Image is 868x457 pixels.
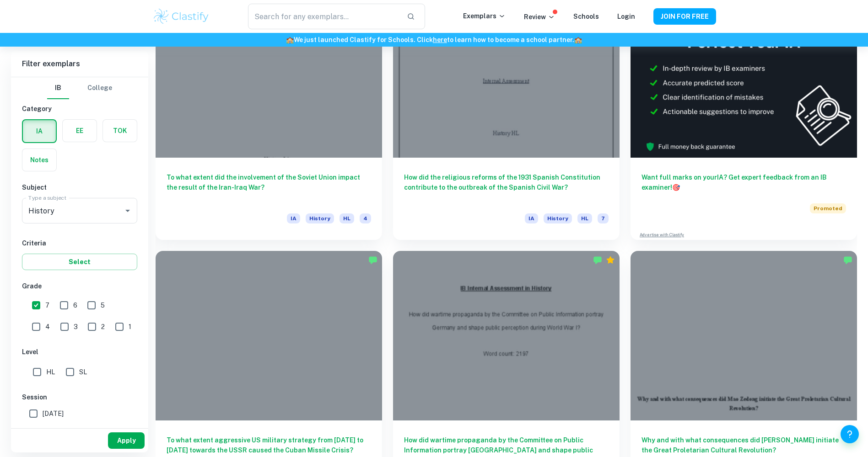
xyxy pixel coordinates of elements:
[2,35,866,45] h6: We just launched Clastify for Schools. Click to learn how to become a school partner.
[22,104,137,114] h6: Category
[642,172,846,192] h6: Want full marks on your IA ? Get expert feedback from an IB examiner!
[843,255,852,265] img: Marked
[340,213,354,223] span: HL
[606,255,615,265] div: Premium
[152,7,210,26] img: Clastify logo
[574,36,582,43] span: 🏫
[653,8,716,25] button: JOIN FOR FREE
[45,322,50,332] span: 4
[22,347,137,357] h6: Level
[87,77,112,99] button: College
[129,322,131,332] span: 1
[11,51,148,77] h6: Filter exemplars
[79,367,87,377] span: SL
[103,120,137,142] button: TOK
[286,36,294,43] span: 🏫
[43,409,64,419] span: [DATE]
[22,149,56,171] button: Notes
[121,204,134,217] button: Open
[593,255,602,265] img: Marked
[524,12,555,22] p: Review
[306,213,334,223] span: History
[598,213,609,223] span: 7
[463,11,506,21] p: Exemplars
[22,182,137,192] h6: Subject
[28,194,66,202] label: Type a subject
[74,322,78,332] span: 3
[23,120,56,142] button: IA
[360,213,371,223] span: 4
[101,322,105,332] span: 2
[617,13,635,20] a: Login
[47,77,112,99] div: Filter type choice
[368,255,377,265] img: Marked
[287,213,300,223] span: IA
[45,300,49,310] span: 7
[101,300,105,310] span: 5
[404,172,609,202] h6: How did the religious reforms of the 1931 Spanish Constitution contribute to the outbreak of the ...
[167,172,371,202] h6: To what extent did the involvement of the Soviet Union impact the result of the Iran-Iraq War?
[22,254,137,270] button: Select
[22,238,137,248] h6: Criteria
[248,4,399,29] input: Search for any exemplars...
[640,232,684,238] a: Advertise with Clastify
[108,432,145,449] button: Apply
[73,300,77,310] span: 6
[841,425,859,443] button: Help and Feedback
[577,213,592,223] span: HL
[46,367,55,377] span: HL
[544,213,572,223] span: History
[573,13,599,20] a: Schools
[810,203,846,213] span: Promoted
[525,213,538,223] span: IA
[433,36,447,43] a: here
[47,77,69,99] button: IB
[22,281,137,291] h6: Grade
[672,184,680,191] span: 🎯
[22,392,137,402] h6: Session
[63,120,97,142] button: EE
